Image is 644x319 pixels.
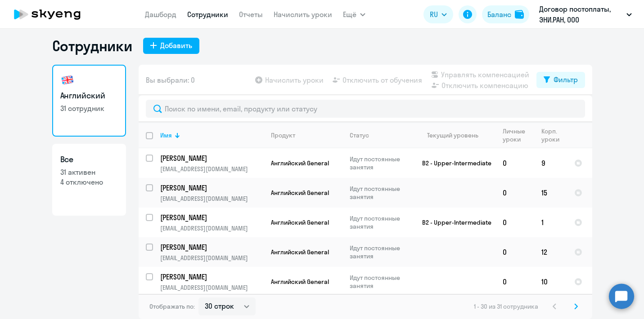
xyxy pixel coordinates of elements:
div: Имя [160,131,172,139]
a: Отчеты [239,10,263,19]
p: 31 активен [60,167,118,177]
img: english [60,73,75,87]
span: Отображать по: [149,302,195,310]
td: 12 [534,237,567,267]
input: Поиск по имени, email, продукту или статусу [146,100,585,118]
a: [PERSON_NAME] [160,242,263,252]
p: [EMAIL_ADDRESS][DOMAIN_NAME] [160,254,263,262]
span: Английский General [271,189,329,197]
td: 0 [495,208,534,237]
div: Личные уроки [503,127,534,143]
span: Английский General [271,248,329,256]
div: Корп. уроки [541,127,559,143]
p: Идут постоянные занятия [350,274,411,290]
span: 1 - 30 из 31 сотрудника [474,302,538,310]
div: Статус [350,131,411,139]
div: Статус [350,131,369,139]
span: Английский General [271,159,329,167]
p: [PERSON_NAME] [160,242,262,252]
button: Балансbalance [482,5,529,23]
div: Имя [160,131,263,139]
p: [PERSON_NAME] [160,213,262,222]
p: 4 отключено [60,177,118,187]
p: Идут постоянные занятия [350,244,411,260]
p: Идут постоянные занятия [350,185,411,201]
a: Начислить уроки [274,10,332,19]
div: Продукт [271,131,295,139]
td: 0 [495,267,534,297]
span: Вы выбрали: 0 [146,75,195,85]
span: Ещё [343,9,356,20]
p: 31 сотрудник [60,103,118,113]
p: [PERSON_NAME] [160,153,262,163]
div: Продукт [271,131,342,139]
a: Английский31 сотрудник [52,65,126,137]
td: 1 [534,208,567,237]
td: B2 - Upper-Intermediate [412,148,495,178]
p: [EMAIL_ADDRESS][DOMAIN_NAME] [160,284,263,292]
h3: Английский [60,90,118,102]
td: 15 [534,178,567,208]
p: [EMAIL_ADDRESS][DOMAIN_NAME] [160,224,263,232]
td: 0 [495,237,534,267]
button: RU [423,5,453,23]
p: [EMAIL_ADDRESS][DOMAIN_NAME] [160,165,263,173]
td: 10 [534,267,567,297]
span: Английский General [271,218,329,226]
button: Ещё [343,5,365,23]
div: Личные уроки [503,127,526,143]
td: 0 [495,148,534,178]
button: Добавить [143,38,199,54]
h3: Все [60,154,118,165]
a: [PERSON_NAME] [160,183,263,193]
div: Корп. уроки [541,127,567,143]
a: Дашборд [145,10,176,19]
p: Идут постоянные занятия [350,214,411,230]
a: [PERSON_NAME] [160,213,263,222]
button: Фильтр [536,72,585,88]
span: RU [430,9,438,20]
td: B2 - Upper-Intermediate [412,208,495,237]
p: [EMAIL_ADDRESS][DOMAIN_NAME] [160,195,263,203]
p: Идут постоянные занятия [350,155,411,171]
div: Текущий уровень [427,131,478,139]
p: Договор постоплаты, ЭНИ.РАН, ООО [539,4,623,25]
div: Фильтр [554,74,578,85]
div: Добавить [160,40,192,51]
p: [PERSON_NAME] [160,272,262,282]
td: 9 [534,148,567,178]
td: 0 [495,178,534,208]
h1: Сотрудники [52,37,132,55]
a: Сотрудники [187,10,228,19]
a: Все31 активен4 отключено [52,144,126,216]
a: [PERSON_NAME] [160,153,263,163]
span: Английский General [271,278,329,286]
p: [PERSON_NAME] [160,183,262,193]
div: Текущий уровень [419,131,495,139]
a: [PERSON_NAME] [160,272,263,282]
div: Баланс [487,9,511,20]
button: Договор постоплаты, ЭНИ.РАН, ООО [535,4,636,25]
img: balance [515,10,524,19]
